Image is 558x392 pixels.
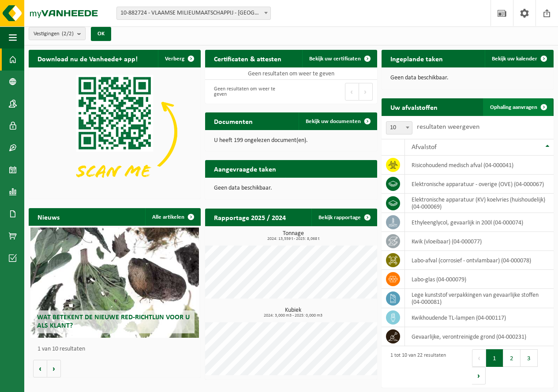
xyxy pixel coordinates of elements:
[405,194,554,213] td: elektronische apparatuur (KV) koelvries (huishoudelijk) (04-000069)
[37,346,196,352] p: 1 van 10 resultaten
[205,209,295,226] h2: Rapportage 2025 / 2024
[116,7,271,20] span: 10-882724 - VLAAMSE MILIEUMAATSCHAPPIJ - AALST
[405,308,554,327] td: kwikhoudende TL-lampen (04-000117)
[30,228,199,338] a: Wat betekent de nieuwe RED-richtlijn voor u als klant?
[62,31,74,37] count: (2/2)
[34,27,74,41] span: Vestigingen
[382,50,452,67] h2: Ingeplande taken
[417,123,479,131] label: resultaten weergeven
[210,307,377,318] h3: Kubiek
[29,67,201,197] img: Download de VHEPlus App
[359,83,373,101] button: Next
[306,119,361,124] span: Bekijk uw documenten
[29,208,68,225] h2: Nieuws
[158,50,200,67] button: Verberg
[205,160,285,177] h2: Aangevraagde taken
[214,138,368,144] p: U heeft 199 ongelezen document(en).
[486,349,503,367] button: 1
[29,50,146,67] h2: Download nu de Vanheede+ app!
[91,27,111,41] button: OK
[309,56,361,62] span: Bekijk uw certificaten
[483,98,553,116] a: Ophaling aanvragen
[405,213,554,232] td: ethyleenglycol, gevaarlijk in 200l (04-000074)
[311,209,376,226] a: Bekijk rapportage
[405,232,554,251] td: kwik (vloeibaar) (04-000077)
[205,112,262,130] h2: Documenten
[492,56,537,62] span: Bekijk uw kalender
[386,121,412,134] span: 10
[345,83,359,101] button: Previous
[302,50,376,67] a: Bekijk uw certificaten
[205,67,377,80] td: Geen resultaten om weer te geven
[145,208,200,226] a: Alle artikelen
[412,144,437,151] span: Afvalstof
[521,349,538,367] button: 3
[214,185,368,191] p: Geen data beschikbaar.
[386,122,412,134] span: 10
[485,50,553,67] a: Bekijk uw kalender
[210,231,377,241] h3: Tonnage
[210,314,377,318] span: 2024: 3,000 m3 - 2025: 0,000 m3
[210,237,377,241] span: 2024: 13,559 t - 2025: 8,068 t
[165,56,184,62] span: Verberg
[205,50,290,67] h2: Certificaten & attesten
[405,175,554,194] td: elektronische apparatuur - overige (OVE) (04-000067)
[117,7,270,19] span: 10-882724 - VLAAMSE MILIEUMAATSCHAPPIJ - AALST
[405,327,554,346] td: gevaarlijke, verontreinigde grond (04-000231)
[386,348,446,385] div: 1 tot 10 van 22 resultaten
[472,367,486,385] button: Next
[210,82,287,101] div: Geen resultaten om weer te geven
[405,270,554,289] td: labo-glas (04-000079)
[472,349,486,367] button: Previous
[503,349,521,367] button: 2
[405,156,554,175] td: risicohoudend medisch afval (04-000041)
[29,27,86,40] button: Vestigingen(2/2)
[299,112,376,130] a: Bekijk uw documenten
[47,360,61,377] button: Volgende
[390,75,545,81] p: Geen data beschikbaar.
[382,98,446,116] h2: Uw afvalstoffen
[490,105,537,110] span: Ophaling aanvragen
[405,289,554,308] td: lege kunststof verpakkingen van gevaarlijke stoffen (04-000081)
[405,251,554,270] td: labo-afval (corrosief - ontvlambaar) (04-000078)
[37,314,190,329] span: Wat betekent de nieuwe RED-richtlijn voor u als klant?
[33,360,47,377] button: Vorige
